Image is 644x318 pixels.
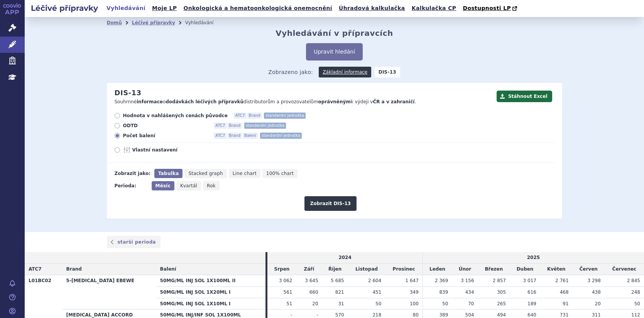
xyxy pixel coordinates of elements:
[465,312,474,318] span: 504
[25,3,104,13] h2: Léčivé přípravky
[405,278,418,283] span: 1 647
[493,278,506,283] span: 2 857
[563,301,568,306] span: 91
[435,278,448,283] span: 2 369
[284,289,292,295] span: 561
[115,169,150,178] div: Zobrazit jako:
[322,264,348,275] td: Říjen
[409,3,459,13] a: Kalkulačka CP
[587,278,600,283] span: 3 298
[497,301,506,306] span: 265
[268,67,313,77] span: Zobrazeno jako:
[156,183,171,188] span: Měsíc
[115,89,142,97] h2: DIS-13
[439,289,448,295] span: 839
[279,278,292,283] span: 3 062
[214,133,226,139] span: ATC7
[461,278,474,283] span: 3 156
[107,20,122,25] a: Domů
[335,312,344,318] span: 570
[160,266,176,272] span: Balení
[468,301,474,306] span: 70
[510,264,540,275] td: Duben
[442,301,448,306] span: 50
[595,301,601,306] span: 20
[316,312,318,318] span: -
[460,3,521,14] a: Dostupnosti LP
[555,278,568,283] span: 2 761
[291,312,292,318] span: -
[266,171,294,176] span: 100% chart
[305,278,318,283] span: 3 645
[573,264,605,275] td: Červen
[227,133,242,139] span: Brand
[132,20,175,25] a: Léčivé přípravky
[560,289,569,295] span: 468
[318,99,351,104] strong: oprávněným
[286,301,292,306] span: 51
[243,133,258,139] span: Balení
[166,99,243,104] strong: dodávkách léčivých přípravků
[465,289,474,295] span: 434
[348,264,385,275] td: Listopad
[123,113,228,119] span: Hodnota v nahlášených cenách původce
[247,113,262,119] span: Brand
[267,264,296,275] td: Srpen
[63,275,156,309] th: 5-[MEDICAL_DATA] EBEWE
[375,301,381,306] span: 50
[527,289,536,295] span: 616
[413,312,419,318] span: 80
[336,3,407,13] a: Úhradová kalkulačka
[410,301,419,306] span: 100
[267,252,423,263] td: 2024
[150,3,179,13] a: Moje LP
[338,301,344,306] span: 31
[244,123,286,129] span: standardní jednotka
[185,17,224,29] li: Vyhledávání
[631,312,640,318] span: 112
[523,278,536,283] span: 3 017
[497,312,506,318] span: 494
[373,99,414,104] strong: ČR a v zahraničí
[312,301,318,306] span: 20
[592,312,601,318] span: 311
[634,301,640,306] span: 50
[137,99,163,104] strong: informace
[605,264,644,275] td: Červenec
[560,312,569,318] span: 731
[214,123,226,129] span: ATC7
[385,264,423,275] td: Prosinec
[156,286,266,298] th: 50MG/ML INJ SOL 1X20ML I
[368,278,381,283] span: 2 604
[423,264,452,275] td: Leden
[233,171,257,176] span: Line chart
[132,147,217,153] span: Vlastní nastavení
[180,183,197,188] span: Kvartál
[296,264,322,275] td: Září
[188,171,223,176] span: Stacked graph
[66,266,82,272] span: Brand
[319,67,371,77] a: Základní informace
[264,113,306,119] span: standardní jednotka
[260,133,302,139] span: standardní jednotka
[463,5,511,11] span: Dostupnosti LP
[375,67,400,77] strong: DIS-13
[439,312,448,318] span: 389
[527,312,536,318] span: 640
[372,289,381,295] span: 451
[527,301,536,306] span: 189
[540,264,573,275] td: Květen
[181,3,335,13] a: Onkologická a hematoonkologická onemocnění
[207,183,216,188] span: Rok
[335,289,344,295] span: 821
[115,99,493,105] p: Souhrnné o distributorům a provozovatelům k výdeji v .
[592,289,601,295] span: 438
[156,298,266,310] th: 50MG/ML INJ SOL 1X10ML I
[452,264,478,275] td: Únor
[107,236,161,248] a: starší perioda
[410,289,419,295] span: 349
[478,264,510,275] td: Březen
[156,275,266,286] th: 50MG/ML INJ SOL 1X100ML II
[331,278,344,283] span: 5 685
[123,123,208,129] span: ODTD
